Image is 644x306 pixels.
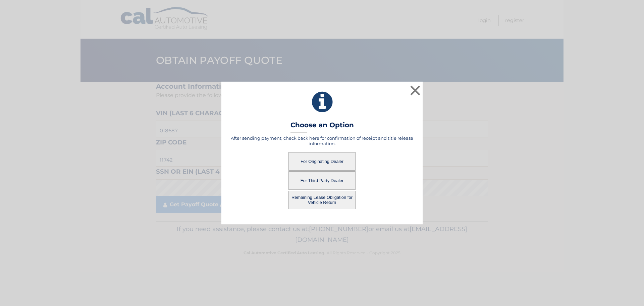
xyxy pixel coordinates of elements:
button: For Third Party Dealer [288,171,356,190]
h5: After sending payment, check back here for confirmation of receipt and title release information. [230,135,414,146]
button: For Originating Dealer [288,152,356,171]
button: Remaining Lease Obligation for Vehicle Return [288,191,356,209]
button: × [409,84,422,97]
h3: Choose an Option [290,121,354,133]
